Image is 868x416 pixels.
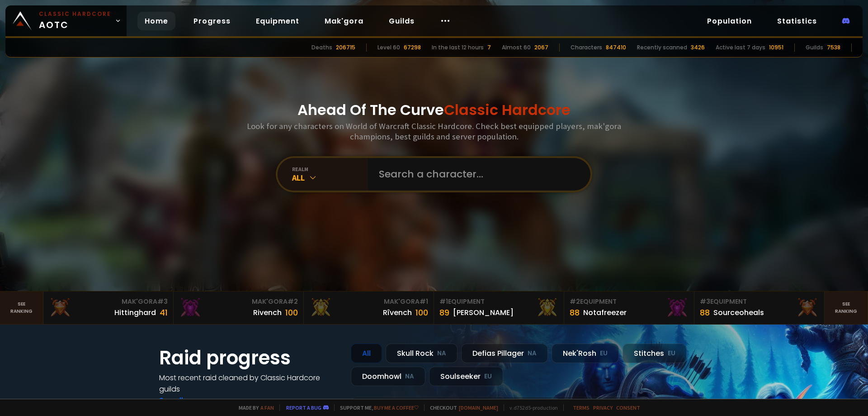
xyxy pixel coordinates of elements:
div: 7538 [827,43,840,52]
div: Mak'Gora [179,297,298,306]
a: Population [700,12,759,30]
div: Guilds [806,43,823,52]
input: Search a character... [373,158,580,191]
div: 3426 [691,43,705,52]
h1: Raid progress [159,344,340,372]
span: Support me, [334,404,419,411]
a: Privacy [593,404,613,411]
div: 206715 [336,43,355,52]
span: Classic Hardcore [444,100,571,120]
a: Progress [186,12,238,30]
span: # 2 [570,297,580,306]
div: 100 [415,306,428,319]
h4: Most recent raid cleaned by Classic Hardcore guilds [159,372,340,395]
div: 7 [487,43,491,52]
small: EU [668,349,675,358]
div: Nek'Rosh [552,344,619,363]
div: Recently scanned [637,43,687,52]
div: 847410 [606,43,626,52]
a: Statistics [770,12,824,30]
small: NA [437,349,446,358]
div: Mak'Gora [309,297,428,306]
span: # 3 [700,297,710,306]
div: Stitches [623,344,687,363]
div: Mak'Gora [49,297,168,306]
div: 10951 [769,43,783,52]
div: Almost 60 [502,43,531,52]
a: Mak'Gora#3Hittinghard41 [43,292,174,324]
a: Classic HardcoreAOTC [5,5,127,36]
small: Classic Hardcore [39,10,111,18]
a: Mak'Gora#2Rivench100 [174,292,304,324]
div: realm [292,166,368,172]
a: Home [137,12,175,30]
span: # 3 [157,297,168,306]
a: #3Equipment88Sourceoheals [694,292,825,324]
a: a fan [260,404,274,411]
a: Buy me a coffee [374,404,419,411]
a: See all progress [159,395,218,406]
div: Hittinghard [114,307,156,318]
div: Soulseeker [429,367,503,386]
h3: Look for any characters on World of Warcraft Classic Hardcore. Check best equipped players, mak'g... [243,121,625,142]
a: #1Equipment89[PERSON_NAME] [434,292,564,324]
small: NA [528,349,537,358]
div: Rivench [253,307,282,318]
div: All [292,172,368,183]
span: Made by [233,404,274,411]
div: Skull Rock [386,344,458,363]
span: v. d752d5 - production [504,404,558,411]
small: EU [600,349,608,358]
span: # 1 [420,297,428,306]
div: Notafreezer [583,307,627,318]
div: 67298 [404,43,421,52]
div: Doomhowl [351,367,425,386]
div: 41 [160,306,168,319]
span: # 1 [439,297,448,306]
div: Equipment [439,297,558,306]
div: Characters [571,43,602,52]
div: [PERSON_NAME] [453,307,514,318]
span: Checkout [424,404,498,411]
a: #2Equipment88Notafreezer [564,292,694,324]
span: AOTC [39,10,111,32]
a: Mak'Gora#1Rîvench100 [304,292,434,324]
div: 100 [285,306,298,319]
div: Sourceoheals [713,307,764,318]
div: 2067 [534,43,548,52]
div: Deaths [311,43,332,52]
div: Equipment [700,297,819,306]
div: 88 [570,306,580,319]
div: In the last 12 hours [432,43,484,52]
a: Mak'gora [317,12,371,30]
div: Rîvench [383,307,412,318]
small: EU [484,372,492,381]
small: NA [405,372,414,381]
div: 88 [700,306,710,319]
a: Report a bug [286,404,321,411]
a: Seeranking [825,292,868,324]
div: Level 60 [377,43,400,52]
a: Equipment [249,12,307,30]
h1: Ahead Of The Curve [297,99,571,121]
div: Active last 7 days [716,43,765,52]
span: # 2 [288,297,298,306]
div: Defias Pillager [461,344,548,363]
div: All [351,344,382,363]
a: Consent [616,404,640,411]
a: Terms [573,404,590,411]
a: [DOMAIN_NAME] [459,404,498,411]
a: Guilds [382,12,422,30]
div: Equipment [570,297,689,306]
div: 89 [439,306,449,319]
